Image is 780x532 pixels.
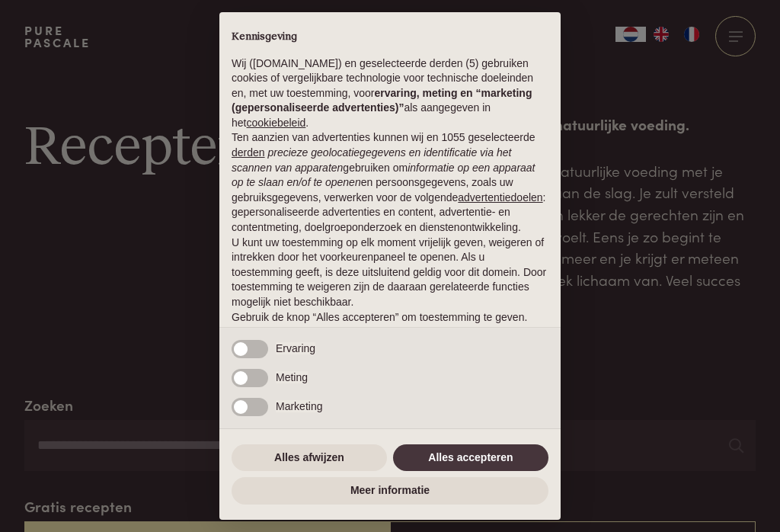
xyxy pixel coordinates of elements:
p: Ten aanzien van advertenties kunnen wij en 1055 geselecteerde gebruiken om en persoonsgegevens, z... [232,130,548,235]
button: Alles afwijzen [232,444,387,472]
button: advertentiedoelen [458,191,542,206]
strong: ervaring, meting en “marketing (gepersonaliseerde advertenties)” [232,87,532,114]
button: Meer informatie [232,477,548,505]
a: cookiebeleid [246,117,305,129]
p: Gebruik de knop “Alles accepteren” om toestemming te geven. Gebruik de knop “Alles afwijzen” om d... [232,310,548,355]
button: derden [232,146,265,161]
em: informatie op een apparaat op te slaan en/of te openen [232,162,535,189]
h2: Kennisgeving [232,30,548,44]
button: Alles accepteren [393,444,548,472]
em: precieze geolocatiegegevens en identificatie via het scannen van apparaten [232,146,511,174]
span: Marketing [276,400,322,412]
p: Wij ([DOMAIN_NAME]) en geselecteerde derden (5) gebruiken cookies of vergelijkbare technologie vo... [232,56,548,131]
p: U kunt uw toestemming op elk moment vrijelijk geven, weigeren of intrekken door het voorkeurenpan... [232,236,548,310]
span: Ervaring [276,342,315,354]
span: Meting [276,371,308,383]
